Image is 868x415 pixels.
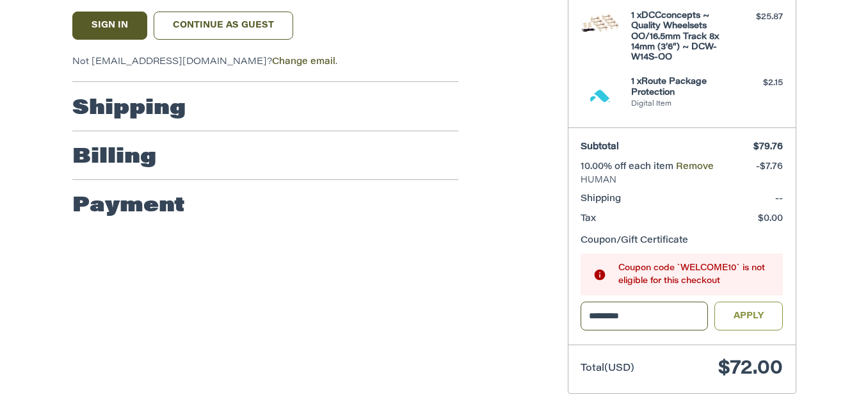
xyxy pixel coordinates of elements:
span: $72.00 [718,359,783,378]
div: Coupon code `WELCOME10` is not eligible for this checkout [618,262,771,287]
span: Shipping [581,195,621,204]
div: $2.15 [732,77,783,90]
a: Remove [676,163,714,172]
span: HUMAN [581,174,783,187]
span: -$7.76 [756,163,783,172]
button: Apply [714,302,784,330]
h4: 1 x DCCconcepts ~ Quality Wheelsets OO/16.5mm Track 8x 14mm (3’6″) ~ DCW-W14S-OO [631,11,729,63]
div: Coupon/Gift Certificate [581,234,783,248]
h2: Payment [72,193,185,219]
span: Tax [581,215,596,224]
h2: Shipping [72,96,186,122]
h4: 1 x Route Package Protection [631,77,729,98]
h2: Billing [72,145,156,170]
span: Total (USD) [581,364,634,373]
a: Change email [272,58,335,67]
span: 10.00% off each item [581,163,676,172]
span: -- [775,195,783,204]
span: Subtotal [581,143,619,152]
input: Gift Certificate or Coupon Code [581,302,708,330]
p: Not [EMAIL_ADDRESS][DOMAIN_NAME]? . [72,56,458,69]
li: Digital Item [631,99,729,110]
a: Continue as guest [154,12,294,40]
span: $79.76 [753,143,783,152]
button: Sign In [72,12,148,40]
div: $25.87 [732,11,783,24]
span: $0.00 [758,215,783,224]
